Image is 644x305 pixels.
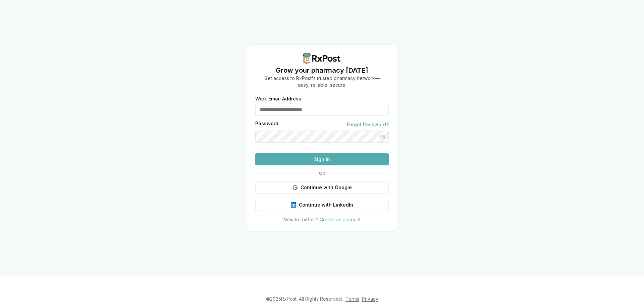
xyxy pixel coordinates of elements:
p: Get access to RxPost's trusted pharmacy network— easy, reliable, secure. [264,75,380,88]
button: Sign In [255,153,389,165]
label: Password [255,121,278,128]
a: Terms [345,296,359,302]
h1: Grow your pharmacy [DATE] [264,66,380,75]
a: Create an account [320,217,361,222]
a: Forgot Password? [347,121,389,128]
label: Work Email Address [255,96,389,101]
span: New to RxPost? [283,217,318,222]
button: Show password [377,131,389,143]
span: OR [316,171,328,176]
img: Google [292,185,298,190]
img: RxPost Logo [301,53,343,64]
img: LinkedIn [291,202,296,208]
button: Continue with LinkedIn [255,199,389,211]
button: Continue with Google [255,181,389,194]
a: Privacy [362,296,378,302]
